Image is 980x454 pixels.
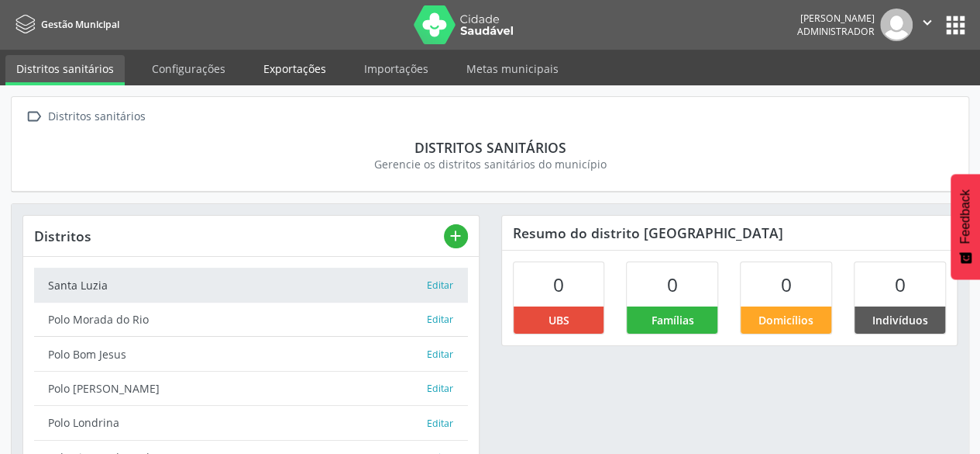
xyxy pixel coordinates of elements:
a: Configurações [141,55,236,82]
button: Editar [426,347,454,362]
a: Polo Morada do Rio Editar [34,303,468,337]
a: Polo [PERSON_NAME] Editar [34,372,468,406]
span: 0 [781,272,792,297]
span: Feedback [958,189,972,244]
span: 0 [667,272,678,297]
div: [PERSON_NAME] [797,12,875,25]
a: Polo Bom Jesus Editar [34,337,468,371]
span: 0 [553,272,564,297]
button: Editar [426,381,454,397]
button:  [913,9,942,41]
a: Metas municipais [456,55,569,82]
button: apps [942,12,969,39]
a: Polo Londrina Editar [34,406,468,440]
a: Santa Luzia Editar [34,268,468,302]
span: Indivíduos [872,312,928,328]
span: Famílias [651,312,693,328]
a:  Distritos sanitários [22,106,148,128]
div: Distritos sanitários [33,139,947,156]
button: Editar [426,278,454,293]
div: Resumo do distrito [GEOGRAPHIC_DATA] [502,216,958,250]
div: Distritos [34,227,444,244]
div: Santa Luzia [48,277,427,293]
i:  [22,106,45,128]
i:  [919,14,936,31]
img: img [880,9,913,41]
a: Gestão Municipal [11,12,119,37]
div: Polo Morada do Rio [48,311,427,328]
div: Polo Londrina [48,414,427,431]
button: Feedback - Mostrar pesquisa [951,174,980,279]
button: Editar [426,416,454,431]
a: Exportações [253,55,337,82]
span: Gestão Municipal [41,18,119,31]
span: UBS [548,312,569,328]
a: Importações [353,55,439,82]
span: 0 [895,272,906,297]
button: Editar [426,312,454,328]
a: Distritos sanitários [5,55,125,85]
span: Domicílios [758,312,813,328]
div: Distritos sanitários [45,106,148,128]
div: Polo [PERSON_NAME] [48,380,427,397]
div: Polo Bom Jesus [48,346,427,362]
span: Administrador [797,25,875,38]
button: add [444,224,468,248]
div: Gerencie os distritos sanitários do município [33,156,947,172]
i: add [447,227,464,244]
